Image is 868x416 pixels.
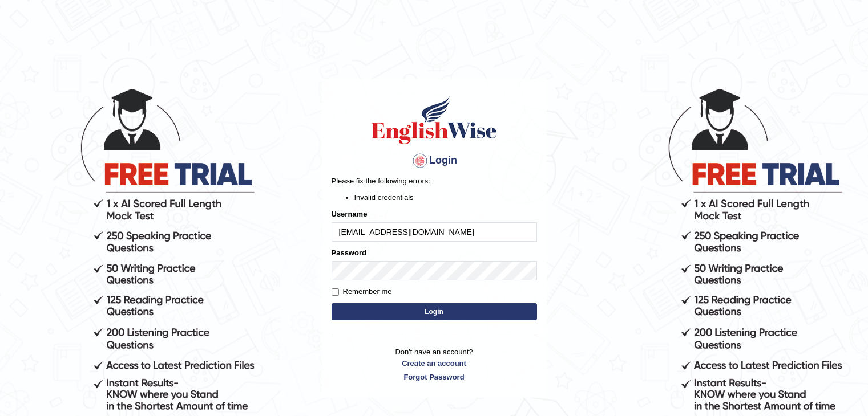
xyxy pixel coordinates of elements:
[332,247,366,258] label: Password
[332,372,537,382] a: Forgot Password
[332,358,537,369] a: Create an account
[332,346,537,382] p: Don't have an account?
[332,152,537,170] h4: Login
[354,192,537,203] li: Invalid credentials
[332,303,537,320] button: Login
[369,95,499,146] img: Logo of English Wise sign in for intelligent practice with AI
[332,209,368,219] label: Username
[332,176,537,186] p: Please fix the following errors:
[332,286,392,297] label: Remember me
[332,288,339,296] input: Remember me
